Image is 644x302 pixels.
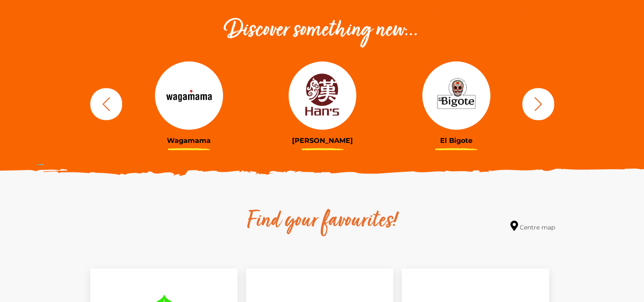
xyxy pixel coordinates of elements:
[396,61,517,145] a: El Bigote
[396,136,517,145] h3: El Bigote
[129,61,249,145] a: Wagamama
[262,61,383,145] a: [PERSON_NAME]
[167,208,478,235] h2: Find your favourites!
[129,136,249,145] h3: Wagamama
[86,17,558,44] h2: Discover something new...
[510,221,555,232] a: Centre map
[262,136,383,145] h3: [PERSON_NAME]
